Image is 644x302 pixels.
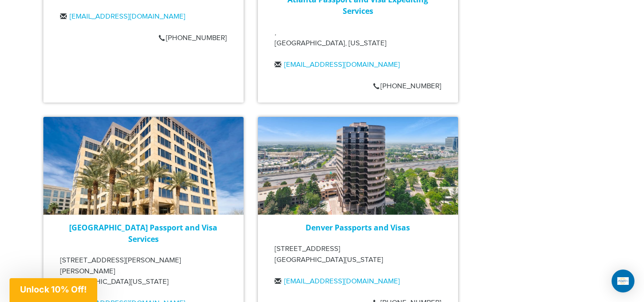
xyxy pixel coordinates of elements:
[60,255,227,288] p: [STREET_ADDRESS][PERSON_NAME][PERSON_NAME] [GEOGRAPHIC_DATA][US_STATE]
[284,61,400,69] a: [EMAIL_ADDRESS][DOMAIN_NAME]
[10,278,97,302] div: Unlock 10% Off!
[43,117,244,214] img: howardhughes_-_28de80_-_029b8f063c7946511503b0bb3931d518761db640.jpg
[306,222,410,233] a: Denver Passports and Visas
[373,81,441,92] p: [PHONE_NUMBER]
[275,244,441,265] p: [STREET_ADDRESS] [GEOGRAPHIC_DATA][US_STATE]
[258,117,458,214] img: passportsandvisas_denver_5251_dtc_parkway_-_28de80_-_029b8f063c7946511503b0bb3931d518761db640.jpg
[275,28,441,49] p: , [GEOGRAPHIC_DATA], [US_STATE]
[70,12,185,21] a: [EMAIL_ADDRESS][DOMAIN_NAME]
[612,270,634,292] div: Open Intercom Messenger
[20,284,87,294] span: Unlock 10% Off!
[159,33,227,44] p: [PHONE_NUMBER]
[284,277,400,285] a: [EMAIL_ADDRESS][DOMAIN_NAME]
[69,222,217,244] a: [GEOGRAPHIC_DATA] Passport and Visa Services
